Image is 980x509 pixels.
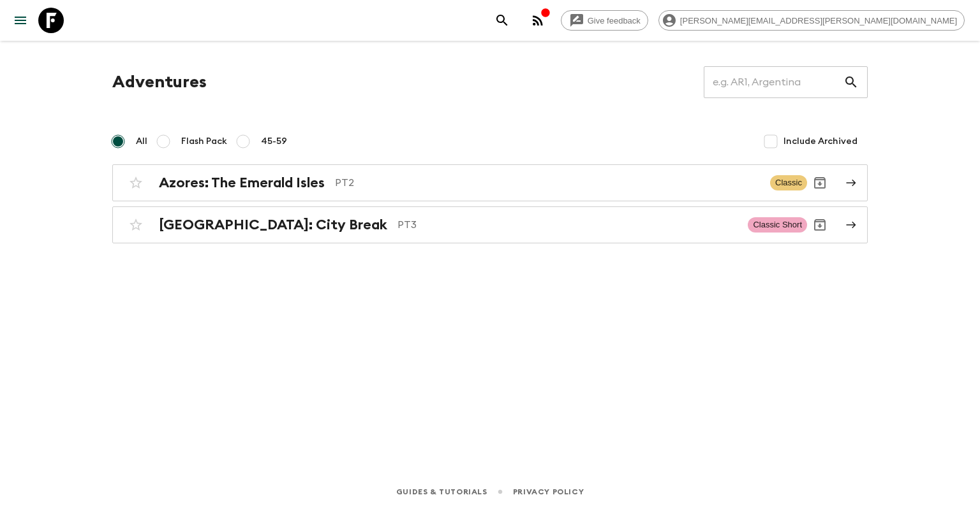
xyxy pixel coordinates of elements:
[489,8,515,33] button: search adventures
[159,217,387,233] h2: [GEOGRAPHIC_DATA]: City Break
[159,175,325,191] h2: Azores: The Emerald Isles
[704,64,843,100] input: e.g. AR1, Argentina
[181,135,227,148] span: Flash Pack
[397,217,738,233] p: PT3
[112,164,868,201] a: Azores: The Emerald IslesPT2ClassicArchive
[658,10,965,31] div: [PERSON_NAME][EMAIL_ADDRESS][PERSON_NAME][DOMAIN_NAME]
[561,10,648,31] a: Give feedback
[112,69,207,95] h1: Adventures
[513,485,584,499] a: Privacy Policy
[807,170,833,196] button: Archive
[8,8,33,33] button: menu
[783,135,857,148] span: Include Archived
[335,175,760,190] p: PT2
[581,16,648,25] span: Give feedback
[136,135,147,148] span: All
[748,217,807,233] span: Classic Short
[673,16,964,25] span: [PERSON_NAME][EMAIL_ADDRESS][PERSON_NAME][DOMAIN_NAME]
[770,175,807,190] span: Classic
[112,206,868,243] a: [GEOGRAPHIC_DATA]: City BreakPT3Classic ShortArchive
[261,135,287,148] span: 45-59
[807,212,833,238] button: Archive
[396,485,487,499] a: Guides & Tutorials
